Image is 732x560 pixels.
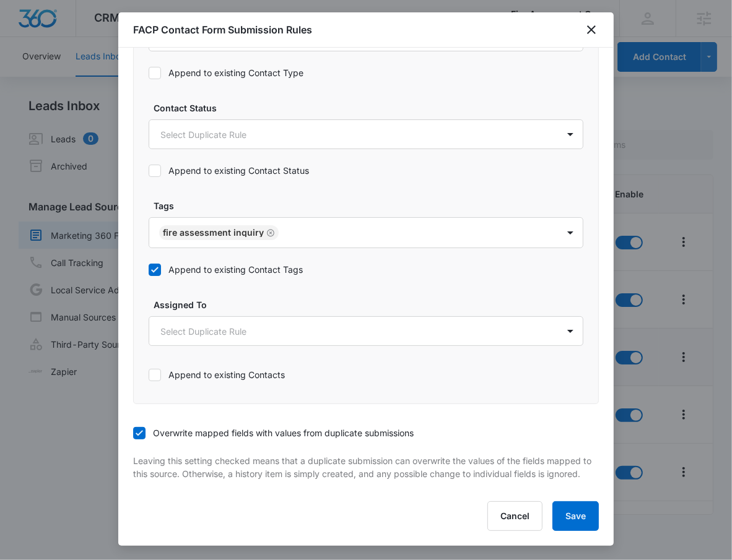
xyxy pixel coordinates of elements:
[133,454,599,480] p: Leaving this setting checked means that a duplicate submission can overwrite the values of the fi...
[154,199,588,212] label: Tags
[133,22,312,37] h1: FACP Contact Form Submission Rules
[149,66,583,79] label: Append to existing Contact Type
[487,501,542,531] button: Cancel
[552,501,599,531] button: Save
[149,368,583,381] label: Append to existing Contacts
[149,164,583,177] label: Append to existing Contact Status
[584,22,599,37] button: close
[154,101,588,114] label: Contact Status
[264,228,275,237] div: Remove Fire Assessment Inquiry
[154,298,588,311] label: Assigned To
[163,228,264,237] div: Fire Assessment Inquiry
[149,263,583,276] label: Append to existing Contact Tags
[133,426,599,439] label: Overwrite mapped fields with values from duplicate submissions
